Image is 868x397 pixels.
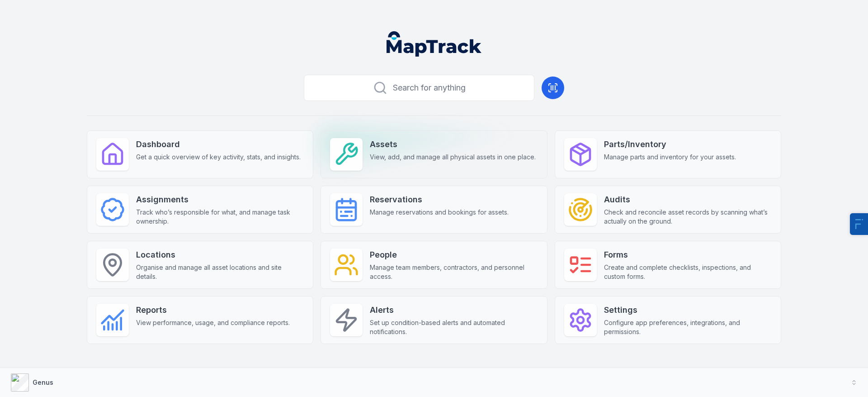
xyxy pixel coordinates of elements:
[321,186,547,234] a: ReservationsManage reservations and bookings for assets.
[370,263,538,281] span: Manage team members, contractors, and personnel access.
[136,263,304,281] span: Organise and manage all asset locations and site details.
[87,186,313,234] a: AssignmentsTrack who’s responsible for what, and manage task ownership.
[321,296,547,344] a: AlertsSet up condition-based alerts and automated notifications.
[604,138,736,151] strong: Parts/Inventory
[87,296,313,344] a: ReportsView performance, usage, and compliance reports.
[136,318,290,327] span: View performance, usage, and compliance reports.
[370,208,509,217] span: Manage reservations and bookings for assets.
[33,378,53,386] strong: Genus
[370,304,538,316] strong: Alerts
[370,138,536,151] strong: Assets
[370,193,509,206] strong: Reservations
[555,186,781,234] a: AuditsCheck and reconcile asset records by scanning what’s actually on the ground.
[136,138,301,151] strong: Dashboard
[370,249,538,261] strong: People
[136,153,301,162] span: Get a quick overview of key activity, stats, and insights.
[370,318,538,336] span: Set up condition-based alerts and automated notifications.
[555,130,781,178] a: Parts/InventoryManage parts and inventory for your assets.
[136,304,290,316] strong: Reports
[604,263,772,281] span: Create and complete checklists, inspections, and custom forms.
[604,153,736,162] span: Manage parts and inventory for your assets.
[604,304,772,316] strong: Settings
[372,31,496,57] nav: Global
[87,130,313,178] a: DashboardGet a quick overview of key activity, stats, and insights.
[555,296,781,344] a: SettingsConfigure app preferences, integrations, and permissions.
[136,208,304,226] span: Track who’s responsible for what, and manage task ownership.
[321,241,547,289] a: PeopleManage team members, contractors, and personnel access.
[304,75,534,101] button: Search for anything
[321,130,547,178] a: AssetsView, add, and manage all physical assets in one place.
[136,193,304,206] strong: Assignments
[393,81,466,94] span: Search for anything
[555,241,781,289] a: FormsCreate and complete checklists, inspections, and custom forms.
[136,249,304,261] strong: Locations
[370,153,536,162] span: View, add, and manage all physical assets in one place.
[604,249,772,261] strong: Forms
[604,318,772,336] span: Configure app preferences, integrations, and permissions.
[87,241,313,289] a: LocationsOrganise and manage all asset locations and site details.
[604,193,772,206] strong: Audits
[604,208,772,226] span: Check and reconcile asset records by scanning what’s actually on the ground.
